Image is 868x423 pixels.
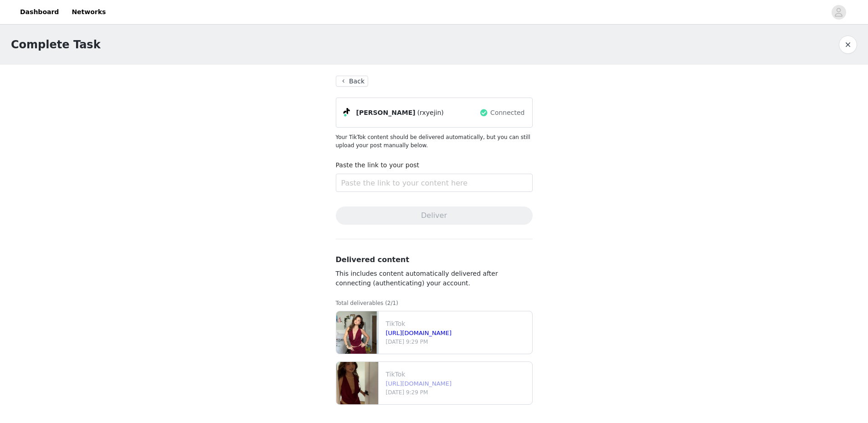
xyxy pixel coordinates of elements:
[386,319,529,329] p: TikTok
[336,206,533,225] button: Deliver
[834,5,843,20] div: avatar
[336,299,533,307] p: Total deliverables (2/1)
[336,161,420,169] label: Paste the link to your post
[336,174,533,192] input: Paste the link to your content here
[336,133,533,150] p: Your TikTok content should be delivered automatically, but you can still upload your post manuall...
[386,380,452,387] a: [URL][DOMAIN_NAME]
[336,311,378,354] img: file
[336,254,533,265] h3: Delivered content
[386,330,452,336] a: [URL][DOMAIN_NAME]
[356,108,416,118] span: [PERSON_NAME]
[490,108,524,118] span: Connected
[386,370,529,379] p: TikTok
[386,388,529,397] p: [DATE] 9:29 PM
[66,2,111,22] a: Networks
[336,362,378,404] img: file
[15,2,64,22] a: Dashboard
[336,270,498,287] span: This includes content automatically delivered after connecting (authenticating) your account.
[336,76,369,87] button: Back
[11,36,101,53] h1: Complete Task
[417,108,444,118] span: (rxyejin)
[386,338,529,346] p: [DATE] 9:29 PM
